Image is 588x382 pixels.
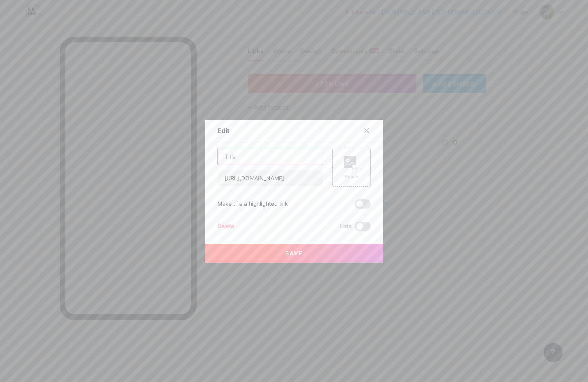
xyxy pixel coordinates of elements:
[217,126,229,135] div: Edit
[218,149,323,165] input: Title
[205,244,383,263] button: Save
[218,170,323,186] input: URL
[217,199,288,209] div: Make this a highlighted link
[344,174,359,179] div: Picture
[340,222,352,231] span: Hide
[285,250,303,257] span: Save
[217,222,234,231] div: Delete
